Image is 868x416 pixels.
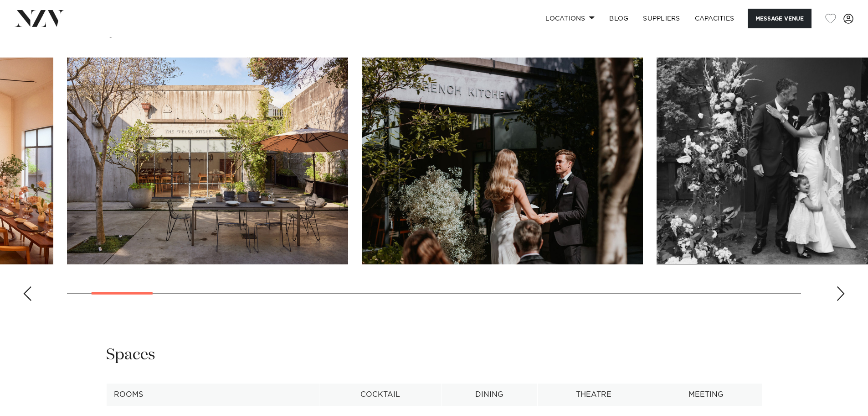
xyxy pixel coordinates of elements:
a: Locations [538,9,602,28]
a: BLOG [602,9,636,28]
th: Rooms [106,384,319,406]
th: Theatre [538,384,650,406]
swiper-slide: 3 / 30 [362,58,643,264]
th: Dining [441,384,538,406]
a: Capacities [688,9,742,28]
img: nzv-logo.png [15,10,64,26]
h2: Spaces [106,345,155,365]
th: Meeting [650,384,762,406]
a: SUPPLIERS [636,9,687,28]
swiper-slide: 2 / 30 [67,58,348,264]
button: Message Venue [748,9,812,28]
th: Cocktail [319,384,441,406]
